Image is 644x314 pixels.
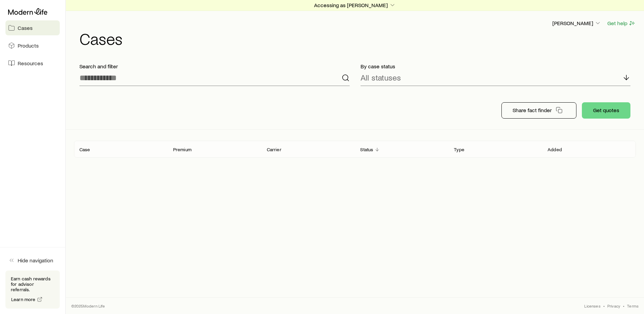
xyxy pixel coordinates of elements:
a: Licenses [584,303,600,309]
span: Resources [18,60,43,67]
p: Accessing as [PERSON_NAME] [314,2,396,8]
button: [PERSON_NAME] [552,19,602,28]
p: Type [454,147,464,152]
button: Hide navigation [5,253,60,268]
a: Terms [627,303,639,309]
div: Earn cash rewards for advisor referrals.Learn more [5,271,60,309]
p: [PERSON_NAME] [552,20,601,27]
span: Products [18,42,39,49]
button: Share fact finder [501,102,576,119]
p: Premium [173,147,191,152]
a: Resources [5,56,60,71]
span: Cases [18,24,33,31]
p: By case status [361,63,631,70]
span: • [623,303,624,309]
p: All statuses [361,73,401,82]
button: Get quotes [582,102,630,119]
span: • [603,303,605,309]
div: Client cases [74,141,636,158]
p: Earn cash rewards for advisor referrals. [11,276,54,292]
span: Hide navigation [18,257,53,264]
a: Products [5,38,60,53]
p: Carrier [267,147,281,152]
p: Case [79,147,90,152]
span: Learn more [11,297,36,302]
p: Share fact finder [513,107,552,114]
h1: Cases [79,30,636,47]
p: Added [548,147,562,152]
p: Search and filter [79,63,350,70]
p: Status [360,147,373,152]
a: Cases [5,20,60,35]
p: © 2025 Modern Life [71,303,105,309]
a: Privacy [607,303,620,309]
button: Get help [607,19,636,27]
